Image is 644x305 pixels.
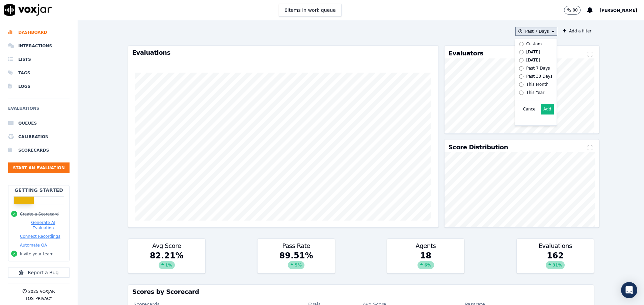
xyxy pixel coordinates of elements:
[515,27,557,36] button: Past 7 Days Custom [DATE] [DATE] Past 7 Days Past 30 Days This Month This Year Cancel Add
[8,104,70,117] h6: Evaluations
[20,251,53,257] button: Invite your team
[449,144,508,150] h3: Score Distribution
[279,4,342,17] button: 0items in work queue
[387,250,464,273] div: 18
[526,49,540,55] div: [DATE]
[8,80,70,93] a: Logs
[25,296,33,301] button: TOS
[526,57,540,63] div: [DATE]
[519,42,524,46] input: Custom
[526,66,550,71] div: Past 7 Days
[8,26,70,39] a: Dashboard
[8,39,70,53] a: Interactions
[288,261,304,269] div: 5 %
[564,6,581,15] button: 80
[519,82,524,87] input: This Month
[519,50,524,54] input: [DATE]
[519,91,524,95] input: This Year
[599,8,637,13] span: [PERSON_NAME]
[8,144,70,157] a: Scorecards
[523,106,537,112] button: Cancel
[258,250,334,273] div: 89.51 %
[132,50,434,56] h3: Evaluations
[262,243,330,249] h3: Pass Rate
[418,261,434,269] div: 6 %
[15,187,63,194] h2: Getting Started
[526,74,553,79] div: Past 30 Days
[128,250,205,273] div: 82.21 %
[4,4,52,16] img: voxjar logo
[560,27,594,35] button: Add a filter
[519,58,524,62] input: [DATE]
[449,50,483,56] h3: Evaluators
[8,130,70,144] a: Calibration
[519,74,524,79] input: Past 30 Days
[20,234,60,239] button: Connect Recordings
[572,7,578,13] p: 80
[519,66,524,71] input: Past 7 Days
[132,243,201,249] h3: Avg Score
[621,282,637,298] div: Open Intercom Messenger
[20,243,47,248] button: Automate QA
[8,66,70,80] a: Tags
[564,6,587,15] button: 80
[8,162,70,173] button: Start an Evaluation
[20,211,59,217] button: Create a Scorecard
[599,6,644,14] button: [PERSON_NAME]
[521,243,590,249] h3: Evaluations
[8,53,70,66] a: Lists
[517,250,594,273] div: 162
[28,289,55,294] p: 2025 Voxjar
[526,90,544,95] div: This Year
[526,82,548,87] div: This Month
[541,104,554,115] button: Add
[8,268,70,278] button: Report a Bug
[546,261,565,269] div: 31 %
[8,117,70,130] a: Queues
[132,289,590,295] h3: Scores by Scorecard
[20,220,66,231] button: Generate AI Evaluation
[159,261,175,269] div: 1 %
[35,296,52,301] button: Privacy
[526,41,542,47] div: Custom
[391,243,460,249] h3: Agents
